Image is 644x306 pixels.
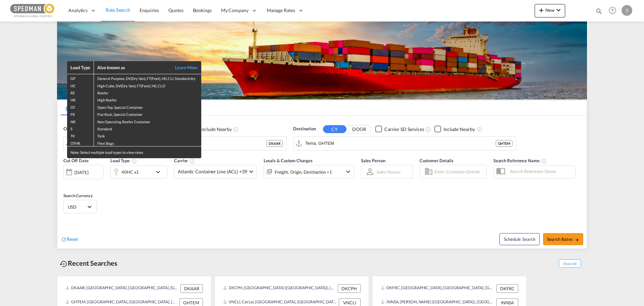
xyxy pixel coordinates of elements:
td: Flexi Bags [94,139,201,146]
a: Learn More [168,64,198,71]
th: Load Type [67,61,94,74]
div: Note: Select multiple load types to view rates [67,146,201,158]
td: High Reefer [94,96,201,103]
td: OTHR [67,139,94,146]
td: Reefer [94,89,201,96]
td: General Purpose, DV(Dry Van), FT(Feet), H0, CLI, Standard dry [94,74,201,82]
div: Also known as [97,64,168,71]
td: HC [67,82,94,89]
td: TK [67,132,94,139]
td: Non Operating Reefer Container [94,118,201,125]
td: Flat Rack, Special Container [94,110,201,117]
td: Standard [94,125,201,132]
td: Open Top, Special Container [94,103,201,110]
td: NR [67,118,94,125]
td: HR [67,96,94,103]
td: RE [67,89,94,96]
td: S [67,125,94,132]
td: High Cube, DV(Dry Van), FT(Feet), H0, CLO [94,82,201,89]
td: OT [67,103,94,110]
td: FR [67,110,94,117]
td: GP [67,74,94,82]
td: Tank [94,132,201,139]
